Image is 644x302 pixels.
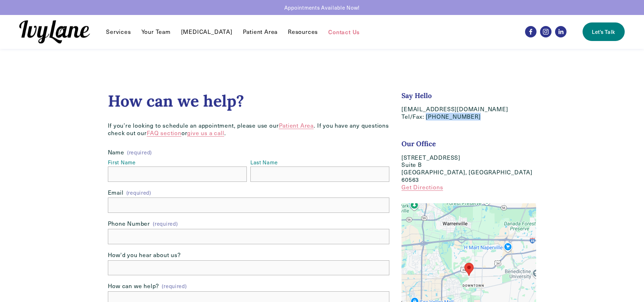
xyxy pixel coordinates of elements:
div: Last Name [250,159,389,167]
a: Contact Us [328,27,360,36]
a: give us a call [187,129,224,137]
a: Your Team [141,27,171,36]
span: (required) [153,221,178,226]
a: Patient Area [279,122,314,129]
strong: Our Office [401,139,436,148]
h2: How can we help? [108,91,390,111]
a: Let's Talk [583,22,625,41]
p: [EMAIL_ADDRESS][DOMAIN_NAME] Tel/Fax: [PHONE_NUMBER] [401,106,536,121]
a: folder dropdown [288,27,318,36]
span: Email [108,189,124,196]
a: Facebook [525,26,536,37]
div: First Name [108,159,247,167]
a: Instagram [540,26,551,37]
p: [STREET_ADDRESS] Suite B [GEOGRAPHIC_DATA], [GEOGRAPHIC_DATA] 60563 [401,154,536,191]
span: How can we help? [108,282,159,290]
a: [MEDICAL_DATA] [181,27,233,36]
span: Resources [288,28,318,36]
span: Services [106,28,131,36]
a: Patient Area [243,27,278,36]
div: Ivy Lane Counseling 618 West 5th Ave Suite B Naperville, IL 60563 [464,263,474,276]
span: (required) [162,283,186,290]
span: (required) [126,189,151,196]
strong: Say Hello [401,91,432,100]
a: folder dropdown [106,27,131,36]
span: Name [108,149,124,156]
img: Ivy Lane Counseling &mdash; Therapy that works for you [19,20,90,43]
a: LinkedIn [555,26,566,37]
p: If you’re looking to schedule an appointment, please use our . If you have any questions check ou... [108,122,390,137]
span: Phone Number [108,220,150,227]
a: Get Directions [401,183,443,191]
span: (required) [127,150,152,155]
a: FAQ section [147,129,181,137]
span: How'd you hear about us? [108,251,181,259]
